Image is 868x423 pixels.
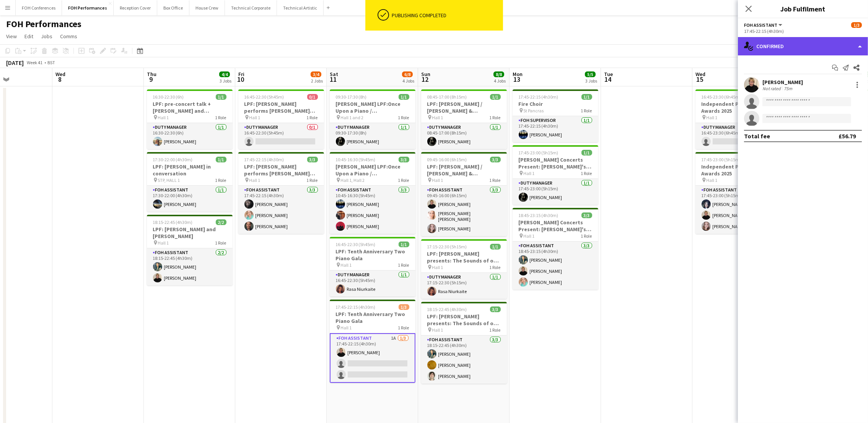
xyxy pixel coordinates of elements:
span: Hall 1 [158,240,169,246]
span: 1 Role [581,233,592,239]
app-job-card: 09:45-16:00 (6h15m)3/3LPF: [PERSON_NAME] / [PERSON_NAME] & [PERSON_NAME] Hall 11 RoleFOH Assistan... [421,152,507,236]
app-card-role: FOH Assistant3/317:45-23:00 (5h15m)[PERSON_NAME][PERSON_NAME][PERSON_NAME] [695,186,781,234]
app-card-role: Duty Manager1/116:45-22:30 (5h45m)Rasa Niurkaite [330,271,415,297]
button: FOH Conferences [16,0,62,15]
a: Edit [21,31,36,41]
h3: [PERSON_NAME] Concerts Present: [PERSON_NAME]'s Cabinet [513,219,598,233]
div: Not rated [762,86,782,91]
h3: Fire Choir [513,100,598,107]
div: 18:45-23:15 (4h30m)3/3[PERSON_NAME] Concerts Present: [PERSON_NAME]'s Cabinet Hall 11 RoleFOH Ass... [513,208,598,290]
app-job-card: 17:45-22:15 (4h30m)1/1Fire Choir St Pancras1 RoleFOH Supervisor1/117:45-22:15 (4h30m)[PERSON_NAME] [513,89,598,142]
span: Hall 1, Hall 2 [341,177,365,183]
div: 17:45-22:15 (4h30m)3/3LPF: [PERSON_NAME] performs [PERSON_NAME] and [PERSON_NAME] Hall 11 RoleFOH... [238,152,324,234]
app-card-role: FOH Assistant1A1/317:45-22:15 (4h30m)[PERSON_NAME] [330,333,415,383]
span: 10:45-16:30 (5h45m) [336,157,376,162]
span: 1/3 [399,304,409,310]
span: Hall 1 and 2 [341,115,364,120]
div: Publishing completed [392,12,500,19]
span: 1/1 [216,157,226,162]
span: 17:45-22:15 (4h30m) [519,94,559,100]
span: 1 Role [398,325,409,331]
span: 1/3 [851,22,862,28]
span: 14 [603,75,613,84]
h3: LPF: [PERSON_NAME] / [PERSON_NAME] & [PERSON_NAME] [421,100,507,114]
app-card-role: FOH Assistant1/117:30-22:00 (4h30m)[PERSON_NAME] [147,186,233,212]
div: 17:45-23:00 (5h15m)1/1[PERSON_NAME] Concerts Present: [PERSON_NAME]'s Cabinet Hall 11 RoleDuty Ma... [513,145,598,205]
app-card-role: FOH Assistant3/317:45-22:15 (4h30m)[PERSON_NAME][PERSON_NAME][PERSON_NAME] [238,186,324,234]
a: View [3,31,20,41]
h3: Independent Podcast Awards 2025 [695,163,781,177]
span: 1 Role [581,108,592,113]
span: 8/8 [493,71,504,77]
app-card-role: FOH Assistant3/310:45-16:30 (5h45m)[PERSON_NAME][PERSON_NAME][PERSON_NAME] [330,186,415,234]
app-job-card: 16:45-23:30 (6h45m)0/1Independent Podcast Awards 2025 Hall 11 RoleDuty Manager0/116:45-23:30 (6h45m) [695,89,781,149]
button: Reception Cover [114,0,157,15]
button: Technical Artistic [277,0,324,15]
div: Total fee [744,132,770,140]
h3: LPF: [PERSON_NAME] and [PERSON_NAME] [147,226,233,240]
div: 16:45-22:30 (5h45m)1/1LPF: Tenth Anniversary Two Piano Gala Hall 11 RoleDuty Manager1/116:45-22:3... [330,237,415,297]
div: 75m [782,86,794,91]
div: 17:45-23:00 (5h15m)3/3Independent Podcast Awards 2025 Hall 11 RoleFOH Assistant3/317:45-23:00 (5h... [695,152,781,234]
span: 2/2 [216,219,226,225]
span: 17:45-22:15 (4h30m) [244,157,284,162]
span: 1 Role [215,240,226,246]
span: 1 Role [215,115,226,120]
span: Jobs [41,33,52,40]
button: FOH Assistant [744,22,783,28]
span: 0/1 [307,94,318,100]
button: Box Office [157,0,189,15]
div: [DATE] [6,59,24,66]
app-job-card: 17:45-22:15 (4h30m)1/3LPF: Tenth Anniversary Two Piano Gala Hall 11 RoleFOH Assistant1A1/317:45-2... [330,300,415,383]
span: 3/3 [399,157,409,162]
span: 8 [54,75,65,84]
button: FOH Performances [62,0,114,15]
span: Sun [421,71,430,78]
h3: LPF: pre-concert talk + [PERSON_NAME] and [PERSON_NAME] [147,100,233,114]
button: House Crew [189,0,225,15]
div: BST [47,60,55,65]
span: 10 [237,75,244,84]
app-job-card: 09:30-17:30 (8h)1/1[PERSON_NAME] LPF:Once Upon a Piano / [PERSON_NAME] Piano Clinic Hall 1 and 21... [330,89,415,149]
span: 11 [329,75,338,84]
h3: Independent Podcast Awards 2025 [695,100,781,114]
span: 1/1 [490,244,501,250]
div: £56.79 [839,132,856,140]
span: 18:45-23:15 (4h30m) [519,212,559,218]
app-job-card: 17:30-22:00 (4h30m)1/1LPF: [PERSON_NAME] in conversation STP, HALL 11 RoleFOH Assistant1/117:30-2... [147,152,233,212]
h3: LPF: [PERSON_NAME] / [PERSON_NAME] & [PERSON_NAME] [421,163,507,177]
app-card-role: FOH Assistant2/218:15-22:45 (4h30m)[PERSON_NAME][PERSON_NAME] [147,248,233,285]
span: St Pancras [524,108,544,113]
span: 17:30-22:00 (4h30m) [153,157,193,162]
span: Comms [60,33,77,40]
span: Hall 1 [249,115,261,120]
h3: LPF: [PERSON_NAME] presents: The Sounds of our Next Generation [421,313,507,327]
span: Hall 1 [707,115,718,120]
h3: LPF: Tenth Anniversary Two Piano Gala [330,311,415,324]
span: 1/1 [581,150,592,156]
h1: FOH Performances [6,18,81,30]
span: Thu [147,71,156,78]
app-card-role: Duty Manager1/117:15-22:30 (5h15m)Rasa Niurkaite [421,273,507,299]
span: Hall 1 [432,327,443,333]
span: 3/3 [581,212,592,218]
h3: Job Fulfilment [738,4,868,14]
span: 1 Role [307,115,318,120]
span: 1 Role [307,177,318,183]
div: 4 Jobs [402,78,414,84]
a: Comms [57,31,80,41]
span: Hall 1 [524,233,535,239]
app-job-card: 10:45-16:30 (5h45m)3/3[PERSON_NAME] LPF:Once Upon a Piano / [PERSON_NAME] Piano Clinic and [PERSO... [330,152,415,234]
app-job-card: 08:45-17:00 (8h15m)1/1LPF: [PERSON_NAME] / [PERSON_NAME] & [PERSON_NAME] Hall 11 RoleDuty Manager... [421,89,507,149]
h3: LPF: [PERSON_NAME] in conversation [147,163,233,177]
app-card-role: Duty Manager1/117:45-23:00 (5h15m)[PERSON_NAME] [513,179,598,205]
span: 16:45-22:30 (5h45m) [336,241,376,247]
span: Hall 1 [524,170,535,176]
span: 17:45-23:00 (5h15m) [519,150,559,156]
app-job-card: 16:30-22:30 (6h)1/1LPF: pre-concert talk + [PERSON_NAME] and [PERSON_NAME] Hall 11 RoleDuty Manag... [147,89,233,149]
